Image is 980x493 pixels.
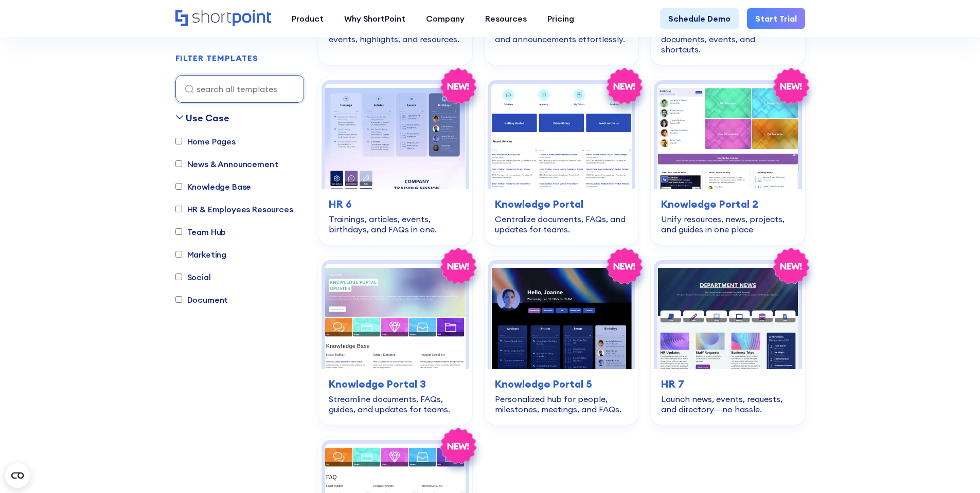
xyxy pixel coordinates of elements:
[5,463,30,488] button: Open CMP widget
[495,394,628,414] div: Personalized hub for people, milestones, meetings, and FAQs.
[318,77,472,245] a: HR 6 – HR SharePoint Site Template: Trainings, articles, events, birthdays, and FAQs in one.HR 6T...
[485,12,527,25] div: Resources
[292,12,324,25] div: Product
[495,214,628,234] div: Centralize documents, FAQs, and updates for teams.
[344,12,405,25] div: Why ShortPoint
[175,271,211,283] label: Social
[485,77,638,245] a: Knowledge Portal – SharePoint Knowledge Base Template: Centralize documents, FAQs, and updates fo...
[175,274,182,281] input: Social
[660,8,739,29] a: Schedule Demo
[175,10,271,27] a: Home
[661,376,794,392] h3: HR 7
[175,138,182,145] input: Home Pages
[186,111,229,125] div: Use Case
[547,12,574,25] div: Pricing
[175,226,226,238] label: Team Hub
[661,214,794,234] div: Unify resources, news, projects, and guides in one place
[325,84,466,189] img: HR 6 – HR SharePoint Site Template: Trainings, articles, events, birthdays, and FAQs in one.
[329,394,462,414] div: Streamline documents, FAQs, guides, and updates for teams.
[175,75,304,103] input: search all templates
[175,184,182,190] input: Knowledge Base
[175,158,278,170] label: News & Announcement
[661,196,794,212] h3: Knowledge Portal 2
[175,294,228,306] label: Document
[537,8,584,29] a: Pricing
[175,248,227,261] label: Marketing
[329,376,462,392] h3: Knowledge Portal 3
[175,297,182,303] input: Document
[657,264,798,369] img: HR 7 – HR SharePoint Template: Launch news, events, requests, and directory—no hassle.
[175,161,182,168] input: News & Announcement
[416,8,475,29] a: Company
[329,214,462,234] div: Trainings, articles, events, birthdays, and FAQs in one.
[491,264,632,369] img: Knowledge Portal 5 – SharePoint Profile Page: Personalized hub for people, milestones, meetings, ...
[325,264,466,369] img: Knowledge Portal 3 – Best SharePoint Template For Knowledge Base: Streamline documents, FAQs, gui...
[334,8,416,29] a: Why ShortPoint
[747,8,805,29] a: Start Trial
[175,203,293,215] label: HR & Employees Resources
[318,257,472,425] a: Knowledge Portal 3 – Best SharePoint Template For Knowledge Base: Streamline documents, FAQs, gui...
[426,12,465,25] div: Company
[175,135,236,148] label: Home Pages
[175,229,182,235] input: Team Hub
[929,444,980,493] iframe: Chat Widget
[657,84,798,189] img: Knowledge Portal 2 – SharePoint IT knowledge base Template: Unify resources, news, projects, and ...
[175,206,182,213] input: HR & Employees Resources
[661,394,794,414] div: Launch news, events, requests, and directory—no hassle.
[485,257,638,425] a: Knowledge Portal 5 – SharePoint Profile Page: Personalized hub for people, milestones, meetings, ...
[175,54,258,63] div: FILTER TEMPLATES
[651,257,805,425] a: HR 7 – HR SharePoint Template: Launch news, events, requests, and directory—no hassle.HR 7Launch ...
[651,77,805,245] a: Knowledge Portal 2 – SharePoint IT knowledge base Template: Unify resources, news, projects, and ...
[495,196,628,212] h3: Knowledge Portal
[661,24,794,54] div: Modern hub for news, documents, events, and shortcuts.
[175,180,252,193] label: Knowledge Base
[281,8,334,29] a: Product
[495,376,628,392] h3: Knowledge Portal 5
[329,196,462,212] h3: HR 6
[491,84,632,189] img: Knowledge Portal – SharePoint Knowledge Base Template: Centralize documents, FAQs, and updates fo...
[475,8,537,29] a: Resources
[175,251,182,258] input: Marketing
